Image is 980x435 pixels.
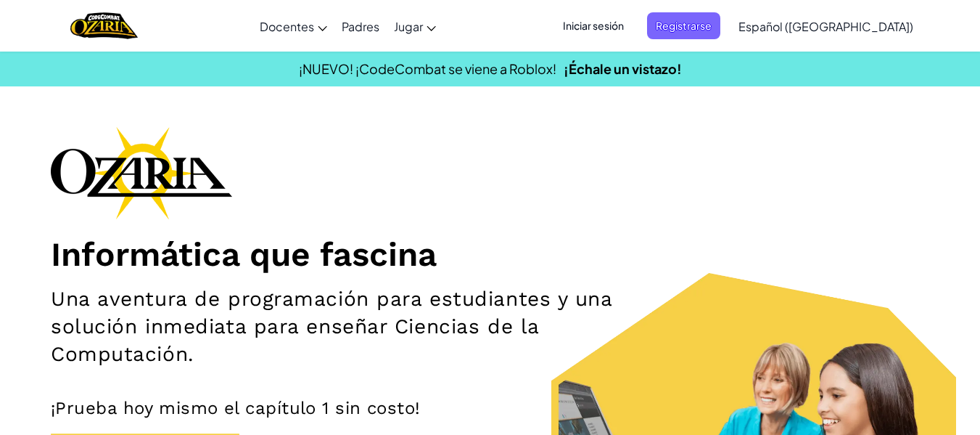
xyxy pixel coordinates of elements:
button: Iniciar sesión [554,12,633,39]
p: ¡Prueba hoy mismo el capítulo 1 sin costo! [51,397,929,419]
a: Jugar [387,7,443,46]
img: Home [70,11,138,41]
span: Español ([GEOGRAPHIC_DATA]) [738,19,913,34]
h2: Una aventura de programación para estudiantes y una solución inmediata para enseñar Ciencias de l... [51,285,639,368]
a: Padres [334,7,387,46]
a: Ozaria by CodeCombat logo [70,11,138,41]
button: Registrarse [647,12,720,39]
h1: Informática que fascina [51,234,929,275]
img: Ozaria branding logo [51,126,232,219]
a: ¡Échale un vistazo! [564,60,682,77]
span: Docentes [260,19,314,34]
span: Jugar [394,19,423,34]
a: Docentes [252,7,334,46]
span: ¡NUEVO! ¡CodeCombat se viene a Roblox! [299,60,556,77]
a: Español ([GEOGRAPHIC_DATA]) [731,7,921,46]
